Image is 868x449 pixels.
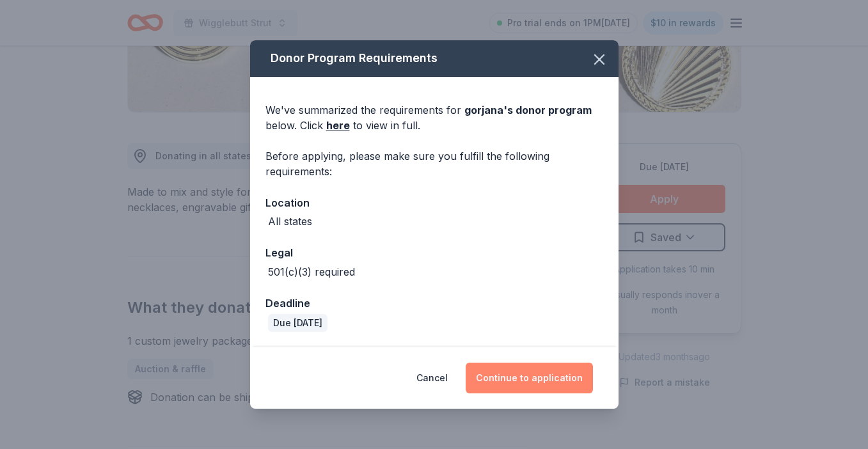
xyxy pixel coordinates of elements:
[250,40,619,77] div: Donor Program Requirements
[265,102,603,133] div: We've summarized the requirements for below. Click to view in full.
[326,118,350,133] a: here
[268,214,312,229] div: All states
[265,194,603,211] div: Location
[464,104,592,116] span: gorjana 's donor program
[268,264,355,280] div: 501(c)(3) required
[268,314,327,332] div: Due [DATE]
[265,244,603,261] div: Legal
[265,295,603,311] div: Deadline
[466,363,593,393] button: Continue to application
[416,363,448,393] button: Cancel
[265,148,603,179] div: Before applying, please make sure you fulfill the following requirements:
